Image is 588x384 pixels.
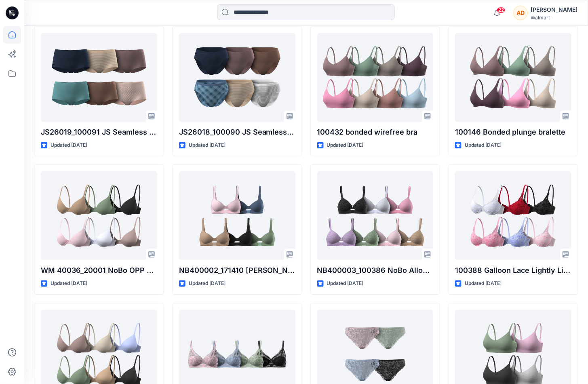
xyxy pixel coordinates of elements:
[189,141,226,150] p: Updated [DATE]
[179,33,295,122] a: JS26018_100090 JS Seamless Hi Cut
[41,265,157,276] p: WM 40036_20001 NoBo OPP T-shirt Bra
[513,6,528,20] div: AD
[317,265,434,276] p: NB400003_100386 NoBo Allover Lace Pushup Bra
[455,33,571,122] a: 100146 Bonded plunge bralette
[531,15,578,21] div: Walmart
[41,33,157,122] a: JS26019_100091 JS Seamless Boyshort
[179,127,295,138] p: JS26018_100090 JS Seamless Hi Cut
[455,127,571,138] p: 100146 Bonded plunge bralette
[41,171,157,260] a: WM 40036_20001 NoBo OPP T-shirt Bra
[179,265,295,276] p: NB400002_171410 [PERSON_NAME] T-Shirt Bra
[327,280,364,288] p: Updated [DATE]
[455,265,571,276] p: 100388 Galloon Lace Lightly Lined Balconette Sugarcup
[317,171,434,260] a: NB400003_100386 NoBo Allover Lace Pushup Bra
[317,33,434,122] a: 100432 bonded wirefree bra
[465,280,502,288] p: Updated [DATE]
[531,5,578,15] div: [PERSON_NAME]
[41,127,157,138] p: JS26019_100091 JS Seamless Boyshort
[189,280,226,288] p: Updated [DATE]
[51,280,87,288] p: Updated [DATE]
[179,171,295,260] a: NB400002_171410 NoBo Mirofiber Demi T-Shirt Bra
[327,141,364,150] p: Updated [DATE]
[455,171,571,260] a: 100388 Galloon Lace Lightly Lined Balconette Sugarcup
[51,141,87,150] p: Updated [DATE]
[465,141,502,150] p: Updated [DATE]
[497,7,506,13] span: 22
[317,127,434,138] p: 100432 bonded wirefree bra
